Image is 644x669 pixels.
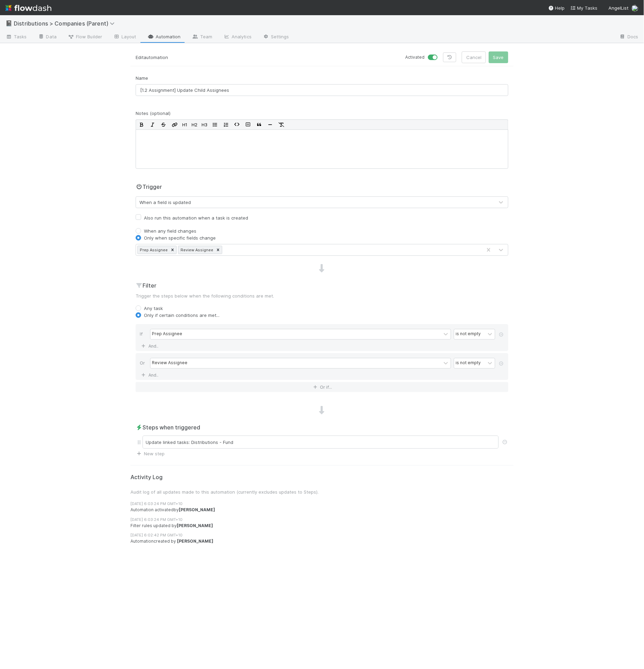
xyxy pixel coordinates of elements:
[32,32,62,43] a: Data
[6,20,12,26] span: 📓
[130,539,519,545] div: Automation created by
[462,51,486,63] button: Cancel
[489,51,508,63] button: Save
[276,120,287,129] button: Remove Format
[136,451,165,456] a: New step
[614,32,644,43] a: Docs
[218,32,257,43] a: Analytics
[158,120,169,129] button: Strikethrough
[232,120,243,129] button: Code
[169,120,180,129] button: Edit Link
[140,358,150,370] div: Or
[405,54,425,60] small: Activated
[136,281,508,290] h2: Filter
[130,523,519,529] div: Filter rules updated by
[632,5,638,12] img: avatar_8e0a024e-b700-4f9f-aecf-6f1e79dccd3c.png
[152,360,187,366] div: Review Assignee
[570,4,598,11] a: My Tasks
[68,33,102,40] span: Flow Builder
[139,199,191,206] div: When a field is updated
[6,33,27,40] span: Tasks
[130,474,514,481] h5: Activity Log
[144,227,196,234] label: When any field changes
[130,501,519,507] div: [DATE] 6:03:24 PM GMT+10
[136,183,162,191] h2: Trigger
[136,120,147,129] button: Bold
[108,32,142,43] a: Layout
[136,382,508,392] button: Or if...
[177,539,213,544] strong: [PERSON_NAME]
[140,341,162,351] a: And..
[144,234,216,241] label: Only when specific fields change
[570,5,598,11] span: My Tasks
[140,329,150,341] div: If
[136,75,148,81] label: Name
[178,246,214,254] div: Review Assignee
[136,423,508,432] h2: Steps when triggered
[136,110,170,117] label: Notes (optional)
[548,4,565,11] div: Help
[130,489,514,496] p: Audit log of all updates made to this automation (currently excludes updates to Steps).
[130,507,519,513] div: Automation activated by
[209,120,221,129] button: Bullet List
[609,5,629,11] span: AngelList
[147,120,158,129] button: Italic
[221,120,232,129] button: Ordered List
[243,120,254,129] button: Code Block
[254,120,265,129] button: Blockquote
[136,292,508,299] p: Trigger the steps below when the following conditions are met.
[136,52,317,63] p: Edit automation
[130,517,519,523] div: [DATE] 6:03:24 PM GMT+10
[140,370,162,380] a: And..
[138,246,169,254] div: Prep Assignee
[144,312,219,319] label: Only if certain conditions are met...
[143,436,499,449] div: Update linked tasks: Distributions - Fund
[6,2,51,14] img: logo-inverted-e16ddd16eac7371096b0.svg
[179,507,215,513] strong: [PERSON_NAME]
[152,331,182,337] div: Prep Assignee
[144,305,163,312] label: Any task
[144,214,248,222] label: Also run this automation when a task is created
[180,120,189,129] button: H1
[62,32,108,43] a: Flow Builder
[142,32,186,43] a: Automation
[189,120,199,129] button: H2
[456,360,481,366] div: is not empty
[199,120,209,129] button: H3
[186,32,218,43] a: Team
[265,120,276,129] button: Horizontal Rule
[130,533,519,539] div: [DATE] 6:02:42 PM GMT+10
[177,523,213,529] strong: [PERSON_NAME]
[456,331,481,337] div: is not empty
[257,32,295,43] a: Settings
[14,20,118,27] span: Distributions > Companies (Parent)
